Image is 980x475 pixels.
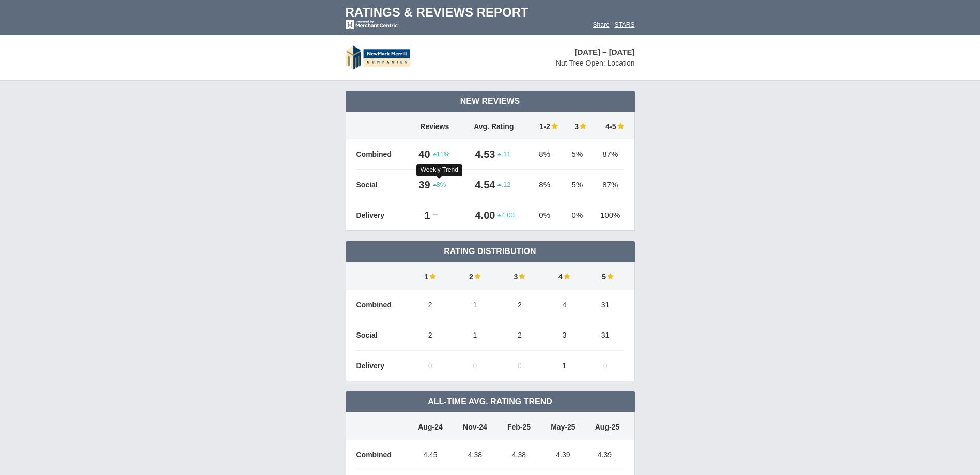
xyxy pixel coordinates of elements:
[356,290,408,320] td: Combined
[408,112,462,139] td: Reviews
[563,200,592,231] td: 0%
[526,200,563,231] td: 0%
[616,122,624,130] img: star-full-15.png
[408,200,433,231] td: 1
[614,21,634,28] a: STARS
[611,21,613,28] span: |
[592,170,624,200] td: 87%
[579,122,586,130] img: star-full-15.png
[356,170,408,200] td: Social
[356,320,408,351] td: Social
[585,440,624,470] td: 4.39
[526,112,563,139] td: 1-2
[587,290,624,320] td: 31
[473,361,477,370] span: 0
[453,290,497,320] td: 1
[408,290,453,320] td: 2
[408,262,453,290] td: 1
[563,273,570,280] img: star-full-15.png
[453,440,497,470] td: 4.38
[428,361,432,370] span: 0
[346,391,635,412] td: All-Time Avg. Rating Trend
[550,122,558,130] img: star-full-15.png
[526,170,563,200] td: 8%
[603,361,608,370] span: 0
[356,200,408,231] td: Delivery
[408,440,453,470] td: 4.45
[540,412,585,440] td: May-25
[556,59,635,67] span: Nut Tree Open: Location
[453,320,497,351] td: 1
[497,320,542,351] td: 2
[497,290,542,320] td: 2
[416,164,462,176] div: Weekly Trend
[526,139,563,170] td: 8%
[497,262,542,290] td: 3
[593,21,610,28] a: Share
[346,45,410,70] img: stars-newmark-merrill-logo-50.png
[563,170,592,200] td: 5%
[542,351,587,381] td: 1
[606,273,614,280] img: star-full-15.png
[592,112,624,139] td: 4-5
[497,180,510,189] span: .12
[461,139,497,170] td: 4.53
[428,273,436,280] img: star-full-15.png
[542,290,587,320] td: 4
[433,180,446,189] span: 8%
[563,139,592,170] td: 5%
[346,20,399,30] img: mc-powered-by-logo-white-103.png
[497,412,540,440] td: Feb-25
[592,200,624,231] td: 100%
[461,170,497,200] td: 4.54
[461,112,526,139] td: Avg. Rating
[585,412,624,440] td: Aug-25
[473,273,481,280] img: star-full-15.png
[587,320,624,351] td: 31
[542,262,587,290] td: 4
[346,241,635,262] td: Rating Distribution
[518,361,522,370] span: 0
[408,139,433,170] td: 40
[356,440,408,470] td: Combined
[563,112,592,139] td: 3
[356,351,408,381] td: Delivery
[587,262,624,290] td: 5
[497,440,540,470] td: 4.38
[356,139,408,170] td: Combined
[518,273,525,280] img: star-full-15.png
[574,47,634,56] span: [DATE] – [DATE]
[542,320,587,351] td: 3
[408,170,433,200] td: 39
[453,262,497,290] td: 2
[453,412,497,440] td: Nov-24
[408,412,453,440] td: Aug-24
[497,211,514,220] span: 4.00
[461,200,497,231] td: 4.00
[408,320,453,351] td: 2
[540,440,585,470] td: 4.39
[497,150,510,159] span: .11
[592,139,624,170] td: 87%
[433,150,450,159] span: 11%
[346,91,635,112] td: New Reviews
